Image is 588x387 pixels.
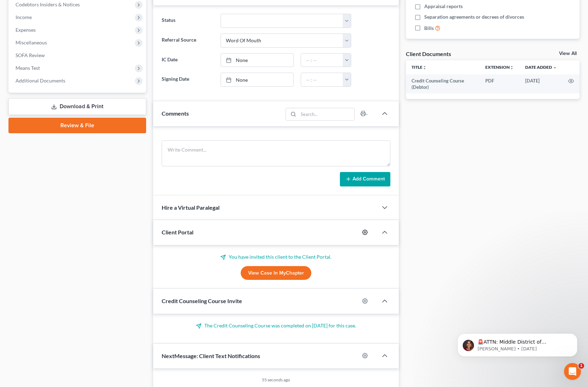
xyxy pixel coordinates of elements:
[162,204,220,211] span: Hire a Virtual Paralegal
[158,14,217,28] label: Status
[16,27,36,33] span: Expenses
[221,73,294,86] a: None
[16,39,47,45] span: Miscellaneous
[301,54,343,67] input: -- : --
[158,33,217,48] label: Referral Source
[162,229,193,235] span: Client Portal
[422,66,427,70] i: unfold_more
[162,377,391,383] div: 55 seconds ago
[447,319,588,368] iframe: Intercom notifications message
[10,49,146,62] a: SOFA Review
[424,13,524,20] span: Separation agreements or decrees of divorces
[578,363,584,369] span: 1
[406,50,451,57] div: Client Documents
[525,64,557,70] a: Date Added expand_more
[510,66,514,70] i: unfold_more
[299,108,355,120] input: Search...
[485,64,514,70] a: Extensionunfold_more
[162,110,189,117] span: Comments
[564,363,581,380] iframe: Intercom live chat
[480,74,520,94] td: PDF
[16,14,32,20] span: Income
[221,54,294,67] a: None
[158,73,217,87] label: Signing Date
[559,51,577,56] a: View All
[162,322,391,329] p: The Credit Counseling Course was completed on [DATE] for this case.
[16,1,80,7] span: Codebtors Insiders & Notices
[8,98,146,115] a: Download & Print
[162,297,242,304] span: Credit Counseling Course Invite
[301,73,343,86] input: -- : --
[16,78,65,84] span: Additional Documents
[162,352,260,359] span: NextMessage: Client Text Notifications
[16,65,40,71] span: Means Test
[553,66,557,70] i: expand_more
[424,25,434,32] span: Bills
[406,74,480,94] td: Credit Counseling Course (Debtor)
[8,118,146,133] a: Review & File
[16,52,45,58] span: SOFA Review
[340,172,390,187] button: Add Comment
[424,3,463,10] span: Appraisal reports
[520,74,563,94] td: [DATE]
[241,266,311,280] a: View Case in MyChapter
[158,53,217,67] label: IC Date
[162,253,391,260] p: You have invited this client to the Client Portal.
[412,64,427,70] a: Titleunfold_more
